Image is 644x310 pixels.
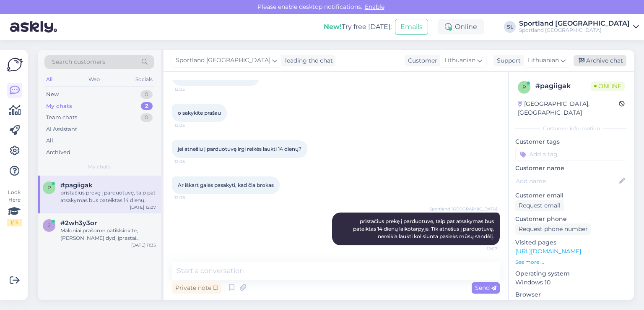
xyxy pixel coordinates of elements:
[174,86,206,92] span: 12:05
[466,246,497,252] span: 12:07
[444,56,475,65] span: Lithuanian
[172,282,221,294] div: Private note
[528,56,559,65] span: Lithuanian
[47,184,51,191] span: p
[140,90,153,99] div: 0
[438,19,484,34] div: Online
[519,20,639,34] a: Sportland [GEOGRAPHIC_DATA]Sportland [GEOGRAPHIC_DATA]
[46,148,70,157] div: Archived
[60,189,156,204] div: pristačius prekę į parduotuvę, taip pat atsakymas bus pateiktas 14 dienų laikotarpyje. Tik atnešu...
[515,137,627,146] p: Customer tags
[515,125,627,132] div: Customer information
[504,21,516,33] div: SL
[574,55,626,66] div: Archive chat
[429,206,497,212] span: Sportland [GEOGRAPHIC_DATA]
[87,74,101,85] div: Web
[141,102,153,110] div: 2
[519,27,630,34] div: Sportland [GEOGRAPHIC_DATA]
[130,204,156,210] div: [DATE] 12:07
[515,215,627,223] p: Customer phone
[515,299,627,308] p: Chrome [TECHNICAL_ID]
[46,137,53,145] div: All
[60,219,97,227] span: #2wh3y3or
[515,164,627,173] p: Customer name
[174,158,206,165] span: 12:05
[395,19,428,35] button: Emails
[515,200,564,211] div: Request email
[515,258,627,266] p: See more ...
[475,284,496,292] span: Send
[174,194,206,201] span: 12:06
[515,223,591,235] div: Request phone number
[46,125,77,134] div: AI Assistant
[46,102,72,110] div: My chats
[7,219,22,226] div: 1 / 3
[518,100,619,117] div: [GEOGRAPHIC_DATA], [GEOGRAPHIC_DATA]
[48,222,51,229] span: 2
[178,110,221,116] span: o sakykite prašau
[519,20,630,27] div: Sportland [GEOGRAPHIC_DATA]
[362,3,387,11] span: Enable
[52,58,105,66] span: Search customers
[7,189,22,226] div: Look Here
[353,218,495,239] span: pristačius prekę į parduotuvę, taip pat atsakymas bus pateiktas 14 dienų laikotarpyje. Tik atnešu...
[516,176,618,186] input: Add name
[515,247,581,255] a: [URL][DOMAIN_NAME]
[44,74,54,85] div: All
[515,269,627,278] p: Operating system
[178,146,301,152] span: jei atnešiu į parduotuvę irgi reikės laukti 14 dienų?
[131,242,156,248] div: [DATE] 11:35
[493,56,521,65] div: Support
[324,22,392,32] div: Try free [DATE]:
[60,181,93,189] span: #pagiigak
[7,57,23,73] img: Askly Logo
[174,122,206,129] span: 12:05
[176,56,270,65] span: Sportland [GEOGRAPHIC_DATA]
[515,278,627,287] p: Windows 10
[60,227,156,242] div: Maloniai prašome patiklsinkite, [PERSON_NAME] dydį įprastai nešiojate ?
[405,56,437,65] div: Customer
[46,90,59,99] div: New
[522,84,526,90] span: p
[46,113,77,122] div: Team chats
[324,23,342,31] b: New!
[515,191,627,200] p: Customer email
[515,238,627,247] p: Visited pages
[88,163,111,171] span: My chats
[535,81,591,91] div: # pagiigak
[591,81,625,91] span: Online
[178,182,274,188] span: Ar iškart galės pasakyti, kad čia brokas
[282,56,333,65] div: leading the chat
[140,113,153,122] div: 0
[515,290,627,299] p: Browser
[515,148,627,160] input: Add a tag
[134,74,154,85] div: Socials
